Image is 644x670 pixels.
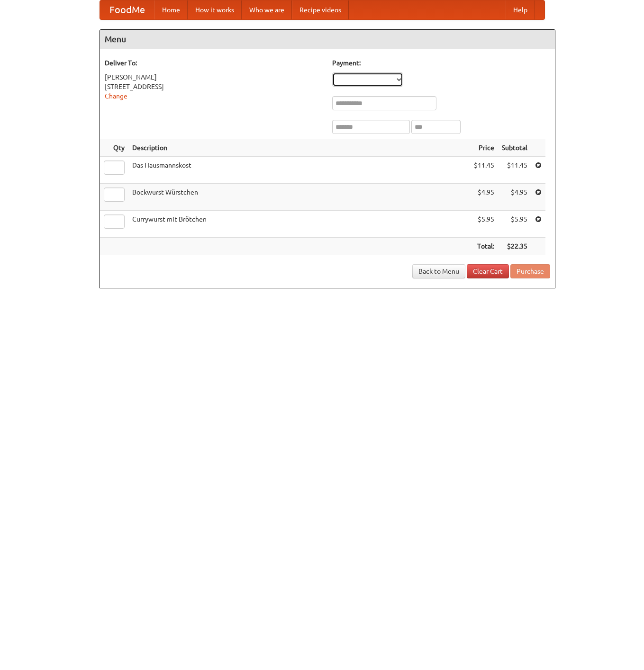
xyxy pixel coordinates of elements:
[498,238,531,255] th: $22.35
[412,264,465,278] a: Back to Menu
[105,58,323,68] h5: Deliver To:
[128,139,470,157] th: Description
[128,157,470,184] td: Das Hausmannskost
[498,184,531,211] td: $4.95
[154,0,188,19] a: Home
[105,82,323,91] div: [STREET_ADDRESS]
[292,0,349,19] a: Recipe videos
[105,72,323,82] div: [PERSON_NAME]
[506,0,535,19] a: Help
[467,264,509,278] a: Clear Cart
[188,0,242,19] a: How it works
[498,211,531,238] td: $5.95
[470,139,498,157] th: Price
[332,58,550,68] h5: Payment:
[470,238,498,255] th: Total:
[470,211,498,238] td: $5.95
[105,92,127,100] a: Change
[470,184,498,211] td: $4.95
[498,157,531,184] td: $11.45
[510,264,550,278] button: Purchase
[470,157,498,184] td: $11.45
[100,139,128,157] th: Qty
[242,0,292,19] a: Who we are
[100,0,154,19] a: FoodMe
[128,211,470,238] td: Currywurst mit Brötchen
[100,30,555,49] h4: Menu
[498,139,531,157] th: Subtotal
[128,184,470,211] td: Bockwurst Würstchen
